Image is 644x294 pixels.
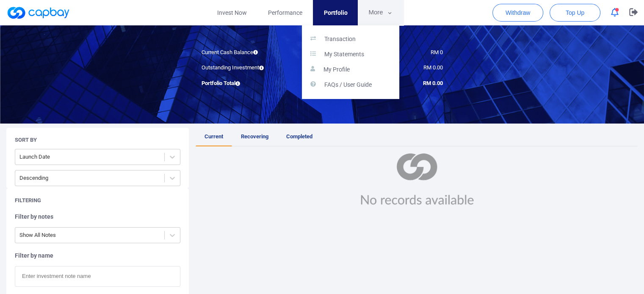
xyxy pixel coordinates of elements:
a: FAQs / User Guide [302,77,399,93]
p: FAQs / User Guide [324,81,372,89]
p: My Profile [323,66,350,74]
a: Transaction [302,32,399,47]
a: My Statements [302,47,399,62]
p: Transaction [324,36,356,43]
a: My Profile [302,62,399,77]
p: My Statements [324,51,364,58]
